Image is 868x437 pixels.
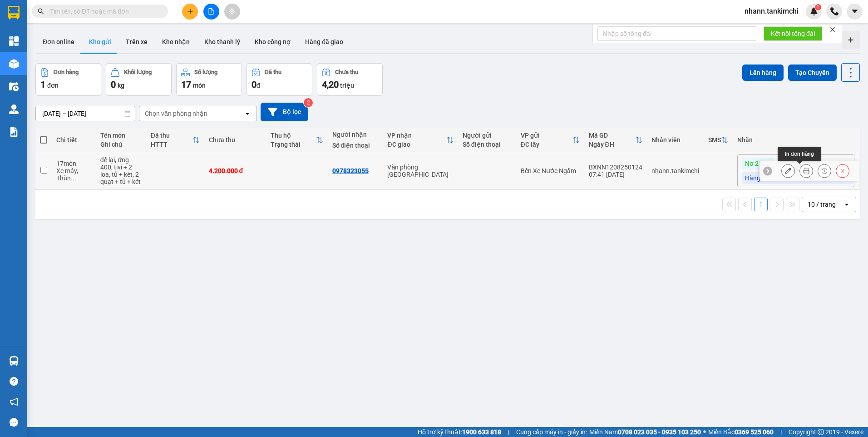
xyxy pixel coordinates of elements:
div: Xe máy, Thùng vừa, Bao vừa, Kiện vừa, Xe đạp người lớn, Kiện vừa [56,167,91,182]
th: Toggle SortBy [704,128,733,152]
div: Số điện thoại [332,142,379,149]
div: Số lượng [194,69,217,75]
div: ĐC lấy [521,141,572,148]
span: question-circle [10,377,18,386]
input: Tìm tên, số ĐT hoặc mã đơn [50,6,157,16]
span: 17 [181,79,191,90]
button: Tạo Chuyến [788,65,837,81]
sup: 1 [815,4,821,10]
strong: 0369 525 060 [735,428,774,436]
span: Hàng Để Lại [GEOGRAPHIC_DATA] [745,174,842,182]
span: notification [10,397,18,406]
div: Đơn hàng [54,69,79,75]
svg: open [244,110,251,117]
button: Số lượng17món [176,63,242,96]
div: VP gửi [521,132,572,139]
span: kg [118,82,124,89]
div: ĐC giao [387,141,446,148]
div: BXNN1208250124 [589,164,642,171]
button: 1 [754,198,768,211]
button: Lên hàng [742,65,784,81]
div: Văn phòng [GEOGRAPHIC_DATA] [387,164,453,178]
div: Đã thu [265,69,281,75]
strong: 0708 023 035 - 0935 103 250 [618,428,701,436]
div: Mã GD [589,132,635,139]
th: Toggle SortBy [266,128,328,152]
span: đơn [47,82,59,89]
span: ... [71,174,76,182]
div: Trạng thái [271,141,316,148]
div: HTTT [151,141,192,148]
span: đ [256,82,260,89]
img: solution-icon [9,127,19,137]
button: caret-down [847,4,863,20]
button: Kết nối tổng đài [764,26,822,41]
div: Ghi chú [100,141,142,148]
span: | [780,427,782,437]
button: Kho nhận [155,31,197,53]
div: Ngày ĐH [589,141,635,148]
span: | [508,427,509,437]
span: close [829,26,836,33]
span: 1 [816,4,819,10]
button: plus [182,4,198,20]
img: warehouse-icon [9,104,19,114]
div: Chọn văn phòng nhận [145,109,207,118]
button: Đơn hàng1đơn [35,63,101,96]
img: logo-vxr [8,6,20,20]
button: Hàng đã giao [298,31,350,53]
th: Toggle SortBy [383,128,458,152]
img: warehouse-icon [9,59,19,69]
span: copyright [818,429,824,435]
button: Đơn online [35,31,82,53]
img: dashboard-icon [9,36,19,46]
strong: 1900 633 818 [462,428,501,436]
div: 10 / trang [808,200,836,209]
img: phone-icon [830,7,838,15]
div: Người nhận [332,131,379,138]
div: Chưa thu [335,69,358,75]
svg: open [843,201,850,208]
div: In đơn hàng [778,147,821,161]
span: 4,20 [322,79,339,90]
span: nhann.tankimchi [737,5,806,17]
sup: 2 [304,98,313,107]
span: món [193,82,206,89]
button: Kho công nợ [247,31,298,53]
span: 0 [111,79,116,90]
button: Đã thu0đ [247,63,312,96]
div: Khối lượng [124,69,152,75]
span: Hỗ trợ kỹ thuật: [418,427,501,437]
span: aim [229,8,235,15]
button: file-add [203,4,219,20]
span: Cung cấp máy in - giấy in: [516,427,587,437]
img: warehouse-icon [9,82,19,91]
input: Select a date range. [36,106,135,121]
button: Bộ lọc [261,103,308,121]
th: Toggle SortBy [584,128,647,152]
span: caret-down [851,7,859,15]
img: icon-new-feature [810,7,818,15]
div: Chi tiết [56,136,91,144]
div: 17 món [56,160,91,167]
div: Sửa đơn hàng [781,164,795,178]
span: ⚪️ [703,430,706,434]
button: Trên xe [118,31,155,53]
div: 0978323055 [332,167,369,174]
span: plus [187,8,193,15]
button: Kho gửi [82,31,118,53]
div: 4.200.000 đ [209,167,261,174]
span: triệu [340,82,354,89]
img: warehouse-icon [9,356,19,366]
span: Miền Bắc [708,427,774,437]
input: Nhập số tổng đài [597,26,756,41]
button: Kho thanh lý [197,31,247,53]
div: Thu hộ [271,132,316,139]
button: aim [224,4,240,20]
div: SMS [708,136,721,144]
div: Đã thu [151,132,192,139]
span: 1 [40,79,45,90]
button: Chưa thu4,20 triệu [317,63,383,96]
span: 0 [252,79,256,90]
div: Nhân viên [651,136,699,144]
